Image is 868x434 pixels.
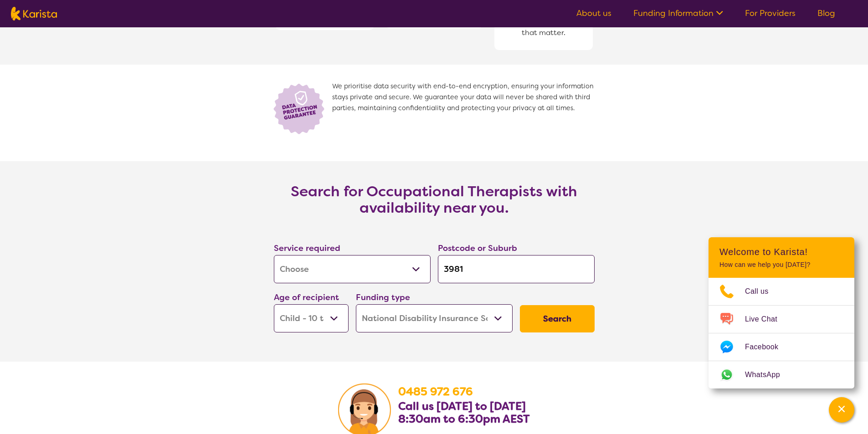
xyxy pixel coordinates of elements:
label: Service required [274,243,340,254]
span: We prioritise data security with end-to-end encryption, ensuring your information stays private a... [332,81,598,136]
label: Age of recipient [274,292,339,303]
h2: Welcome to Karista! [719,246,843,257]
div: Channel Menu [709,237,854,388]
span: Live Chat [745,312,788,326]
span: Call us [745,285,780,298]
button: Search [520,305,595,332]
a: 0485 972 676 [398,384,473,399]
img: Karista logo [11,7,57,20]
label: Postcode or Suburb [438,243,517,254]
label: Funding type [356,292,410,303]
a: Web link opens in a new tab. [709,361,854,388]
span: Facebook [745,340,789,354]
b: Call us [DATE] to [DATE] [398,399,526,414]
a: For Providers [745,8,796,19]
b: 8:30am to 6:30pm AEST [398,412,530,426]
p: How can we help you [DATE]? [719,261,843,269]
a: Blog [817,8,835,19]
ul: Choose channel [709,278,854,388]
button: Channel Menu [829,397,854,423]
input: Type [438,255,595,283]
img: Lock icon [270,81,332,136]
a: Funding Information [633,8,723,19]
h3: Search for Occupational Therapists with availability near you. [252,183,616,216]
span: WhatsApp [745,368,791,382]
a: About us [576,8,611,19]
